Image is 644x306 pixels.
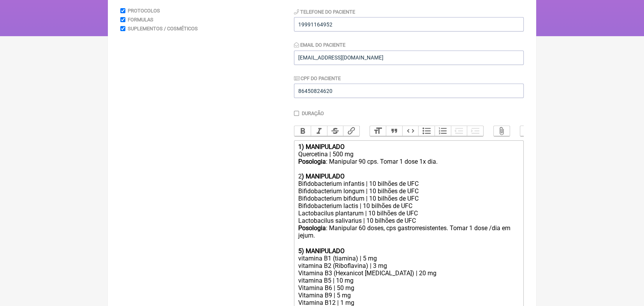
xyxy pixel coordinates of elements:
div: Lactobacilus plantarum | 10 bilhões de UFC [298,210,519,217]
strong: ) MANIPULADO [302,173,345,180]
div: Vitamina B9 | 5 mg [298,292,519,299]
div: Quercetina | 500 mg [298,150,519,158]
strong: Posologia [298,224,326,232]
button: Italic [311,126,327,136]
div: Bifidobacterium bifidum | 10 bilhões de UFC [298,195,519,202]
button: Increase Level [467,126,483,136]
strong: 1) MANIPULADO [298,143,345,150]
div: vitamina B5 | 10 mg [298,277,519,284]
div: Lactobacilus salivarius | 10 bilhões de UFC [298,217,519,224]
div: Vitamina B6 | 50 mg [298,284,519,292]
strong: 5) MANIPULADO [298,247,345,255]
label: Formulas [128,17,153,23]
div: Bifidobacterium lactis | 10 bilhões de UFC [298,202,519,210]
label: Protocolos [128,8,160,14]
button: Decrease Level [451,126,467,136]
div: 2 [298,173,519,180]
label: Duração [302,110,324,116]
div: vitamina B2 (Riboflavina) | 3 mg [298,262,519,269]
button: Undo [520,126,537,136]
label: Suplementos / Cosméticos [128,26,198,31]
button: Bold [294,126,311,136]
label: Telefone do Paciente [294,9,355,15]
button: Code [402,126,419,136]
button: Attach Files [494,126,510,136]
button: Numbers [435,126,451,136]
button: Link [343,126,359,136]
label: CPF do Paciente [294,75,341,81]
div: Bifidobacterium infantis | 10 bilhões de UFC [298,180,519,187]
div: vitamina B1 (tiamina) | 5 mg [298,255,519,262]
button: Bullets [418,126,435,136]
div: : Manipular 60 doses, cps gastrorresistentes. Tomar 1 dose /dia em jejum. ㅤ [298,224,519,247]
strong: Posologia [298,158,326,165]
button: Heading [370,126,386,136]
button: Strikethrough [327,126,343,136]
label: Email do Paciente [294,42,345,48]
button: Quote [386,126,402,136]
div: Vitamina B3 (Hexanicot [MEDICAL_DATA]) | 20 mg [298,269,519,277]
div: : Manipular 90 cps. Tomar 1 dose 1x dia. [298,158,519,173]
div: Bifidobacterium longum | 10 bilhões de UFC [298,187,519,195]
